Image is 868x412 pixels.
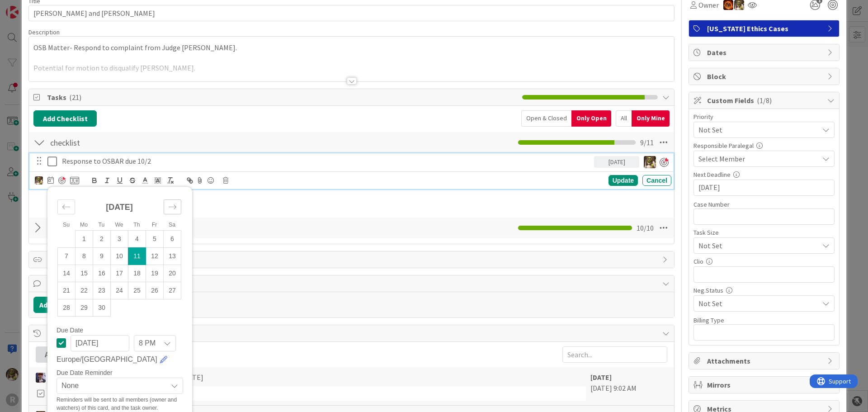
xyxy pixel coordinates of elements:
td: Sunday, 09/28/2025 12:00 PM [58,299,75,316]
div: Task Size [693,229,835,236]
td: Saturday, 09/20/2025 12:00 PM [164,265,181,282]
span: Not Set [698,239,814,252]
span: Tasks [47,92,518,103]
div: Neg.Status [693,287,835,294]
td: Monday, 09/29/2025 12:00 PM [75,299,93,316]
span: Mirrors [707,379,823,390]
label: Billing Type [693,316,724,324]
input: type card name here... [28,5,675,21]
span: Not Set [698,297,814,310]
input: Add Checklist... [47,220,250,236]
div: Only Mine [632,110,670,127]
td: Wednesday, 09/10/2025 12:00 PM [111,247,128,265]
strong: [DATE] [106,203,133,212]
span: 10 / 10 [637,223,654,233]
td: Sunday, 09/21/2025 12:00 PM [58,282,75,299]
span: History [47,328,658,339]
span: ( 21 ) [69,93,81,102]
div: Responsible Paralegal [693,142,835,149]
img: ML [36,373,46,383]
td: Wednesday, 09/17/2025 12:00 PM [111,265,128,282]
td: Friday, 09/19/2025 12:00 PM [146,265,164,282]
button: Add Comment [33,297,92,313]
td: Monday, 09/01/2025 12:00 PM [75,230,93,247]
span: Europe/[GEOGRAPHIC_DATA] [57,354,157,365]
td: Tuesday, 09/23/2025 12:00 PM [93,282,111,299]
span: Not Set [698,123,814,136]
small: Fr [152,222,157,228]
span: Description [28,28,60,36]
span: Due Date Reminder [57,369,113,376]
span: Custom Fields [707,95,823,106]
div: Update [609,175,638,186]
span: ( 1/8 ) [757,96,772,105]
small: Mo [80,222,88,228]
div: [DATE] [594,156,639,168]
div: Move forward to switch to the next month. [164,199,181,214]
td: Tuesday, 09/09/2025 12:00 PM [93,247,111,265]
div: All [616,110,632,127]
label: Case Number [693,200,730,208]
td: Saturday, 09/06/2025 12:00 PM [164,230,181,247]
p: OSB Matter- Respond to complaint from Judge [PERSON_NAME]. [33,43,670,53]
img: DG [644,156,656,168]
span: Due Date [57,327,83,333]
small: We [115,222,123,228]
td: Monday, 09/08/2025 12:00 PM [75,247,93,265]
span: Attachments [707,355,823,366]
span: Select Member [698,153,745,164]
small: Sa [169,222,175,228]
input: Add Checklist... [47,134,250,151]
div: Next Deadline [693,171,835,178]
div: [DATE] 9:02 AM [590,372,667,401]
div: Move backward to switch to the previous month. [57,199,75,214]
button: Add Checklist [33,110,97,127]
div: Open & Closed [521,110,571,127]
td: Wednesday, 09/03/2025 12:00 PM [111,230,128,247]
div: Cancel [642,175,671,186]
input: MM/DD/YYYY [71,335,129,351]
td: Thursday, 09/18/2025 12:00 PM [128,265,146,282]
span: Block [707,71,823,82]
span: 8 PM [139,337,156,350]
td: Friday, 09/12/2025 12:00 PM [146,247,164,265]
b: [DATE] [590,373,612,382]
input: Search... [562,346,667,363]
td: Wednesday, 09/24/2025 12:00 PM [111,282,128,299]
div: Clio [693,258,835,265]
div: Only Open [571,110,611,127]
td: Thursday, 09/25/2025 12:00 PM [128,282,146,299]
td: Tuesday, 09/30/2025 12:00 PM [93,299,111,316]
span: [US_STATE] Ethics Cases [707,23,823,34]
span: 9 / 11 [640,137,654,148]
span: None [61,379,163,392]
div: All [36,347,62,362]
span: Comments [47,278,658,289]
td: Saturday, 09/27/2025 12:00 PM [164,282,181,299]
td: Tuesday, 09/02/2025 12:00 PM [93,230,111,247]
img: DG [35,176,43,185]
td: Saturday, 09/13/2025 12:00 PM [164,247,181,265]
small: Th [133,222,140,228]
td: Selected. Thursday, 09/11/2025 12:00 PM [128,247,146,265]
td: Thursday, 09/04/2025 12:00 PM [128,230,146,247]
small: Tu [99,222,105,228]
span: Support [19,1,41,12]
td: Friday, 09/26/2025 12:00 PM [146,282,164,299]
td: Sunday, 09/14/2025 12:00 PM [58,265,75,282]
td: Tuesday, 09/16/2025 12:00 PM [93,265,111,282]
input: MM/DD/YYYY [698,180,830,195]
td: Friday, 09/05/2025 12:00 PM [146,230,164,247]
td: Sunday, 09/07/2025 12:00 PM [58,247,75,265]
span: Dates [707,47,823,58]
div: Reminders will be sent to all members (owner and watchers) of this card, and the task owner. [57,396,183,412]
div: Priority [693,114,835,120]
td: Monday, 09/15/2025 12:00 PM [75,265,93,282]
span: Links [47,254,658,265]
p: Response to OSBAR due 10/2 [62,156,590,166]
td: Monday, 09/22/2025 12:00 PM [75,282,93,299]
small: Su [63,222,70,228]
div: Calendar [47,191,191,327]
div: Draft letter for extension [50,386,586,401]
